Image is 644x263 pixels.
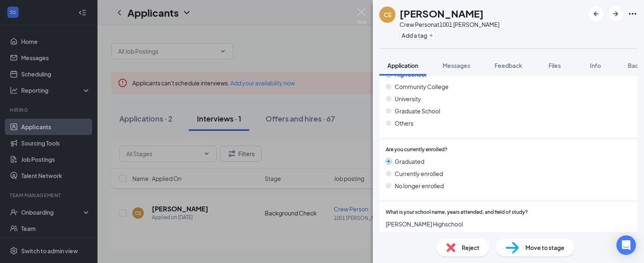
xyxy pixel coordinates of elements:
span: Feedback [495,62,522,69]
div: Open Intercom Messenger [616,235,636,255]
h1: [PERSON_NAME] [400,7,484,20]
svg: Plus [429,33,434,38]
div: CE [384,11,391,19]
span: Currently enrolled [395,169,443,178]
svg: ArrowLeftNew [591,9,601,19]
span: [PERSON_NAME] Highschool [386,220,631,228]
span: Info [590,62,601,69]
span: Messages [443,62,470,69]
span: Application [387,62,418,69]
button: ArrowRight [608,7,623,21]
div: Crew Person at 1001 [PERSON_NAME] [400,20,499,28]
span: Graduate School [395,107,440,115]
button: ArrowLeftNew [589,7,603,21]
span: What is your school name, years attended, and field of study? [386,209,528,216]
span: No longer enrolled [395,181,444,190]
button: PlusAdd a tag [400,31,436,39]
span: Others [395,119,413,128]
span: Files [549,62,561,69]
span: University [395,94,421,103]
span: Graduated [395,157,424,166]
span: Reject [462,243,480,252]
span: Community College [395,82,449,91]
svg: Ellipses [628,9,638,19]
span: Are you currently enrolled? [386,146,447,154]
span: Move to stage [525,243,564,252]
svg: ArrowRight [611,9,620,19]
